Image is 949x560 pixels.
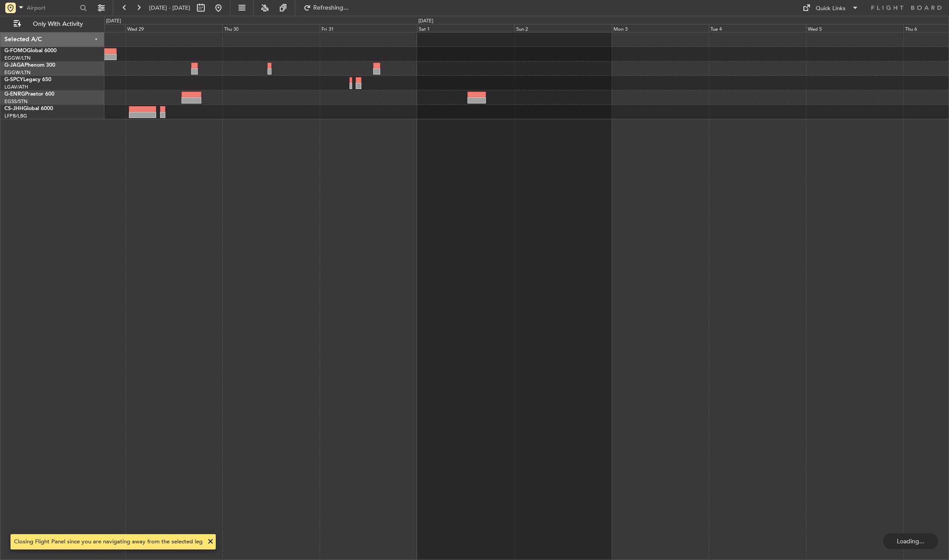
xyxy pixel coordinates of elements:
div: Sun 2 [514,24,612,32]
span: G-JAGA [4,63,25,68]
a: LGAV/ATH [4,84,28,90]
button: Quick Links [798,1,863,15]
a: EGGW/LTN [4,69,31,76]
span: CS-JHH [4,106,23,111]
button: Only With Activity [10,17,95,31]
div: Closing Flight Panel since you are navigating away from the selected leg [14,538,203,546]
div: Wed 5 [806,24,903,32]
div: Wed 29 [125,24,223,32]
a: CS-JHHGlobal 6000 [4,106,53,111]
a: LFPB/LBG [4,113,27,119]
div: Loading... [883,533,938,549]
span: Only With Activity [23,21,93,27]
div: Tue 4 [709,24,806,32]
a: G-SPCYLegacy 650 [4,77,51,82]
div: Fri 31 [320,24,417,32]
button: Refreshing... [300,1,352,15]
div: Mon 3 [612,24,709,32]
div: Thu 30 [222,24,320,32]
span: G-ENRG [4,92,25,97]
div: [DATE] [418,18,433,25]
div: [DATE] [106,18,121,25]
a: G-ENRGPraetor 600 [4,92,54,97]
a: EGGW/LTN [4,55,31,61]
span: [DATE] - [DATE] [149,4,190,12]
div: Sat 1 [417,24,514,32]
div: Quick Links [816,4,846,13]
span: Refreshing... [313,5,350,11]
span: G-FOMO [4,48,27,54]
input: Airport [27,1,77,14]
a: G-JAGAPhenom 300 [4,63,55,68]
a: G-FOMOGlobal 6000 [4,48,57,54]
a: EGSS/STN [4,98,28,105]
span: G-SPCY [4,77,23,82]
